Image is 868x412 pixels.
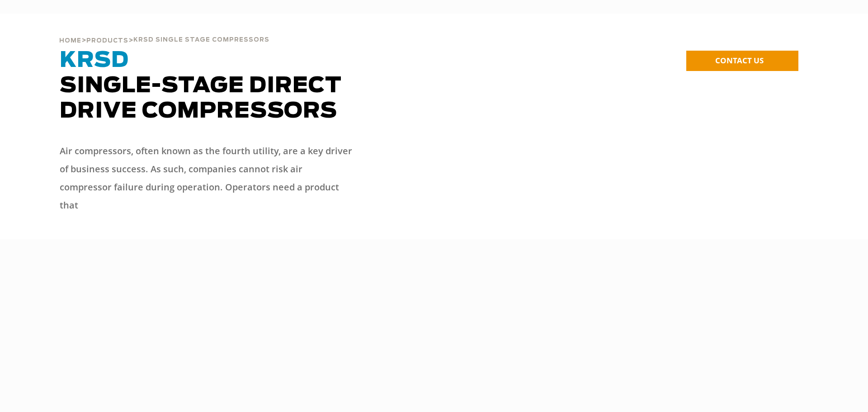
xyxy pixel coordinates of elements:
a: Home [59,36,81,44]
span: Single-Stage Direct Drive Compressors [60,50,342,122]
a: Products [86,36,128,44]
span: CONTACT US [715,55,764,66]
span: Home [59,38,81,44]
a: CONTACT US [686,51,798,71]
span: Products [86,38,128,44]
span: krsd single stage compressors [133,37,269,43]
p: Air compressors, often known as the fourth utility, are a key driver of business success. As such... [60,142,353,214]
div: > > [59,14,269,48]
span: KRSD [60,50,129,71]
